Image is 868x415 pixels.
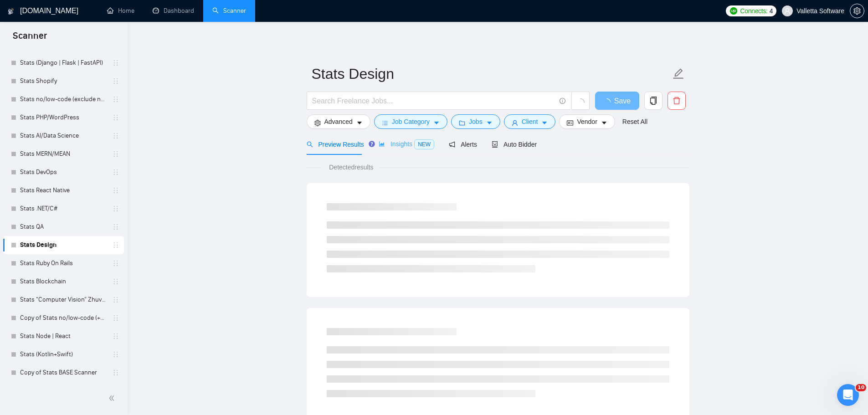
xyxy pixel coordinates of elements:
span: Client [522,117,538,127]
a: Copy of Stats BASE Scanner [20,364,107,382]
a: Stats Blockchain [20,272,107,291]
span: holder [112,132,119,139]
span: Detected results [323,162,380,172]
button: delete [668,92,686,110]
span: Save [614,95,631,107]
span: holder [112,278,119,285]
button: settingAdvancedcaret-down [307,114,370,129]
button: folderJobscaret-down [451,114,500,129]
button: setting [850,4,864,18]
span: caret-down [601,119,607,126]
span: Scanner [5,29,54,48]
a: Stats Ruby On Rails [20,254,107,272]
span: double-left [108,394,118,403]
a: Stats no/low-code (exclude n8n) [20,90,107,108]
a: Copy of Stats no/low-code (+n8n) [20,309,107,327]
span: info-circle [560,98,565,104]
span: holder [112,59,119,67]
span: bars [382,119,388,126]
a: Stats .NET/C# [20,200,107,218]
span: idcard [567,119,573,126]
span: caret-down [433,119,440,126]
span: 4 [770,6,773,16]
span: holder [112,369,119,376]
img: logo [8,4,14,19]
span: Job Category [392,117,430,127]
span: caret-down [356,119,363,126]
span: holder [112,205,119,212]
span: area-chart [379,141,385,147]
a: Stats React Native [20,181,107,200]
iframe: Intercom live chat [837,384,859,406]
span: folder [459,119,465,126]
span: 10 [856,384,866,391]
span: Insights [379,140,434,148]
span: holder [112,241,119,249]
a: Stats Design [20,236,107,254]
span: delete [668,97,685,105]
span: loading [603,98,614,106]
div: Tooltip anchor [368,140,376,148]
a: Stats AI/Data Science [20,127,107,145]
span: notification [449,141,455,148]
span: holder [112,187,119,194]
span: holder [112,223,119,231]
span: caret-down [541,119,548,126]
span: holder [112,96,119,103]
input: Scanner name... [312,62,671,85]
a: setting [850,7,864,15]
a: Stats DevOps [20,163,107,181]
span: holder [112,260,119,267]
span: Preview Results [307,141,364,148]
span: edit [673,68,684,80]
button: Save [595,92,639,110]
button: userClientcaret-down [504,114,556,129]
span: setting [850,7,864,15]
a: Stats (Kotlin+Swift) [20,345,107,364]
a: Stats (Django | Flask | FastAPI) [20,54,107,72]
a: Stats Node | React [20,327,107,345]
span: Connects: [740,6,767,16]
a: Reset All [622,117,647,127]
span: user [784,8,791,14]
button: barsJob Categorycaret-down [374,114,447,129]
a: Stats PHP/WordPress [20,108,107,127]
span: holder [112,314,119,322]
a: dashboardDashboard [153,7,194,15]
span: holder [112,77,119,85]
span: setting [314,119,321,126]
span: Jobs [469,117,483,127]
span: holder [112,296,119,303]
button: idcardVendorcaret-down [559,114,615,129]
span: Advanced [324,117,353,127]
span: robot [492,141,498,148]
span: loading [576,98,585,107]
span: holder [112,333,119,340]
span: holder [112,169,119,176]
span: Alerts [449,141,477,148]
a: searchScanner [212,7,246,15]
img: upwork-logo.png [730,7,737,15]
a: Stats Shopify [20,72,107,90]
a: Stats MERN/MEAN [20,145,107,163]
span: user [512,119,518,126]
span: NEW [414,139,434,149]
span: holder [112,114,119,121]
a: Stats "Computer Vision" Zhuvagin [20,291,107,309]
span: Vendor [577,117,597,127]
button: copy [644,92,663,110]
span: search [307,141,313,148]
a: homeHome [107,7,134,15]
span: Auto Bidder [492,141,537,148]
span: caret-down [486,119,493,126]
span: holder [112,351,119,358]
span: holder [112,150,119,158]
span: copy [645,97,662,105]
a: Stats QA [20,218,107,236]
input: Search Freelance Jobs... [312,95,555,107]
